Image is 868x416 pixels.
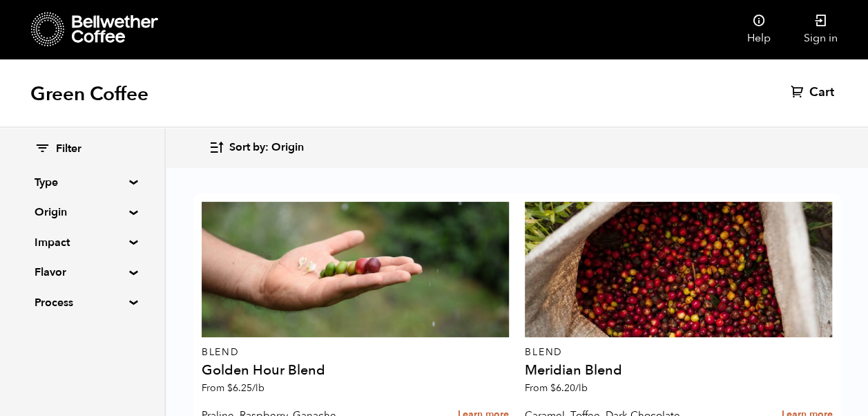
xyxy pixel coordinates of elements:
h4: Golden Hour Blend [202,363,509,377]
span: /lb [575,381,588,395]
span: Filter [56,142,81,157]
span: Sort by: Origin [229,140,304,155]
summary: Type [35,174,130,191]
span: Cart [809,84,834,101]
span: /lb [252,381,264,395]
span: $ [550,381,556,395]
h4: Meridian Blend [525,363,832,377]
p: Blend [202,348,509,357]
summary: Process [35,294,130,311]
h1: Green Coffee [30,82,148,106]
span: From [202,381,264,395]
span: $ [227,381,233,395]
summary: Flavor [35,264,130,281]
p: Blend [525,348,832,357]
span: From [525,381,588,395]
summary: Impact [35,234,130,251]
bdi: 6.20 [550,381,588,395]
button: Sort by: Origin [209,131,304,164]
a: Cart [791,84,838,101]
summary: Origin [35,204,130,220]
bdi: 6.25 [227,381,264,395]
